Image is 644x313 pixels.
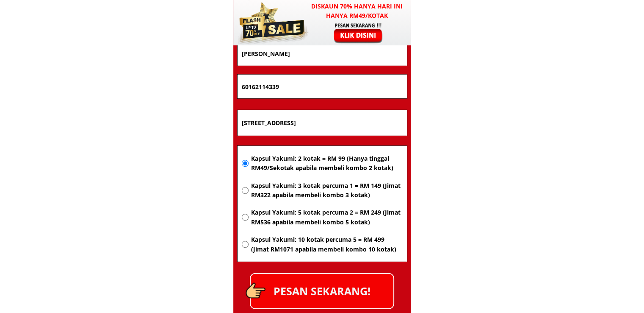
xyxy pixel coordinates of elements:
p: PESAN SEKARANG! [251,274,393,308]
input: Nama penuh [240,42,405,66]
h3: Diskaun 70% hanya hari ini hanya RM49/kotak [303,2,411,21]
span: Kapsul Yakumi: 2 kotak = RM 99 (Hanya tinggal RM49/Sekotak apabila membeli kombo 2 kotak) [251,154,402,173]
input: Nombor Telefon Bimbit [240,75,405,98]
span: Kapsul Yakumi: 3 kotak percuma 1 = RM 149 (Jimat RM322 apabila membeli kombo 3 kotak) [251,181,402,200]
input: Alamat [240,110,405,136]
span: Kapsul Yakumi: 5 kotak percuma 2 = RM 249 (Jimat RM536 apabila membeli kombo 5 kotak) [251,208,402,227]
span: Kapsul Yakumi: 10 kotak percuma 5 = RM 499 (Jimat RM1071 apabila membeli kombo 10 kotak) [251,235,402,254]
